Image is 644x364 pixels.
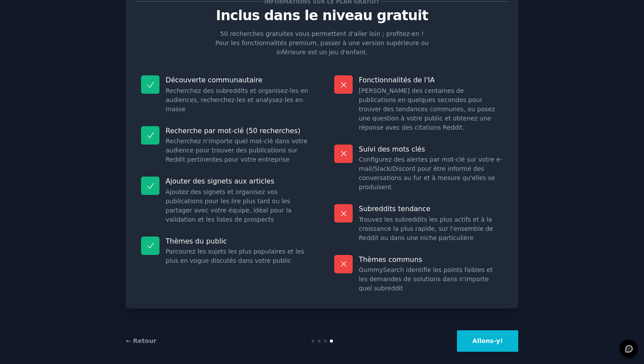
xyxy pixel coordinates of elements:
[216,39,429,56] font: Pour les fonctionnalités premium, passer à une version supérieure ou inférieure est un jeu d'enfant.
[166,127,301,135] font: Recherche par mot-clé (50 recherches)
[126,337,156,344] a: ← Retour
[472,337,503,344] font: Allons-y!
[359,76,435,84] font: Fonctionnalités de l'IA
[166,177,274,185] font: Ajouter des signets aux articles
[457,330,518,352] button: Allons-y!
[166,76,262,84] font: Découverte communautaire
[166,87,308,113] font: Recherchez des subreddits et organisez-les en audiences, recherchez-les et analysez-les en masse
[216,7,428,23] font: Inclus dans le niveau gratuit
[359,205,430,213] font: Subreddits tendance
[359,266,493,292] font: GummySearch identifie les points faibles et les demandes de solutions dans n'importe quel subreddit
[166,138,308,163] font: Recherchez n'importe quel mot-clé dans votre audience pour trouver des publications sur Reddit pe...
[359,145,425,153] font: Suivi des mots clés
[359,156,502,191] font: Configurez des alertes par mot-clé sur votre e-mail/Slack/Discord pour être informé des conversat...
[359,216,493,241] font: Trouvez les subreddits les plus actifs et à la croissance la plus rapide, sur l'ensemble de Reddi...
[359,255,422,264] font: Thèmes communs
[220,30,424,37] font: 50 recherches gratuites vous permettent d'aller loin ; profitez-en !
[166,188,291,223] font: Ajoutez des signets et organisez vos publications pour les lire plus tard ou les partager avec vo...
[166,237,227,245] font: Thèmes du public
[166,248,304,264] font: Parcourez les sujets les plus populaires et les plus en vogue discutés dans votre public
[359,87,495,131] font: [PERSON_NAME] des centaines de publications en quelques secondes pour trouver des tendances commu...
